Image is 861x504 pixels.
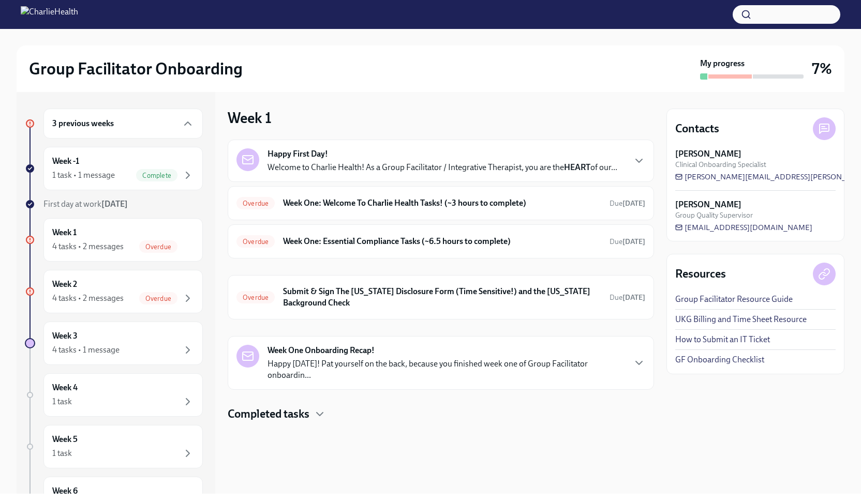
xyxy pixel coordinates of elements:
[675,354,764,365] a: GF Onboarding Checklist
[675,266,726,282] h4: Resources
[610,293,645,302] span: Due
[228,406,654,422] div: Completed tasks
[622,199,645,208] strong: [DATE]
[610,293,645,302] span: September 11th, 2025 10:00
[52,434,78,445] h6: Week 5
[136,172,177,179] span: Complete
[812,59,832,78] h3: 7%
[52,330,78,342] h6: Week 3
[52,382,78,393] h6: Week 4
[25,218,203,262] a: Week 14 tasks • 2 messagesOverdue
[25,373,203,417] a: Week 41 task
[675,210,753,220] span: Group Quality Supervisor
[236,200,275,207] span: Overdue
[52,170,115,181] div: 1 task • 1 message
[268,358,625,381] p: Happy [DATE]! Pat yourself on the back, because you finished week one of Group Facilitator onboar...
[25,147,203,190] a: Week -11 task • 1 messageComplete
[236,195,645,211] a: OverdueWeek One: Welcome To Charlie Health Tasks! (~3 hours to complete)Due[DATE]
[228,406,309,422] h4: Completed tasks
[101,199,128,209] strong: [DATE]
[622,293,645,302] strong: [DATE]
[52,227,77,238] h6: Week 1
[675,160,766,170] span: Clinical Onboarding Specialist
[52,396,72,407] div: 1 task
[25,270,203,313] a: Week 24 tasks • 2 messagesOverdue
[52,485,78,497] h6: Week 6
[21,6,78,23] img: CharlieHealth
[25,198,203,210] a: First day at work[DATE]
[236,294,275,301] span: Overdue
[610,237,645,246] span: Due
[564,162,590,172] strong: HEART
[52,241,124,252] div: 4 tasks • 2 messages
[675,314,807,325] a: UKG Billing and Time Sheet Resource
[236,284,645,311] a: OverdueSubmit & Sign The [US_STATE] Disclosure Form (Time Sensitive!) and the [US_STATE] Backgrou...
[675,121,719,136] h4: Contacts
[43,199,128,209] span: First day at work
[610,237,645,247] span: September 9th, 2025 10:00
[675,148,741,160] strong: [PERSON_NAME]
[622,237,645,246] strong: [DATE]
[139,295,177,302] span: Overdue
[52,448,72,459] div: 1 task
[675,334,770,345] a: How to Submit an IT Ticket
[228,109,272,127] h3: Week 1
[139,243,177,251] span: Overdue
[675,294,793,305] a: Group Facilitator Resource Guide
[52,344,120,356] div: 4 tasks • 1 message
[236,233,645,250] a: OverdueWeek One: Essential Compliance Tasks (~6.5 hours to complete)Due[DATE]
[52,118,114,129] h6: 3 previous weeks
[25,322,203,365] a: Week 34 tasks • 1 message
[610,198,645,208] span: September 9th, 2025 10:00
[675,222,812,233] a: [EMAIL_ADDRESS][DOMAIN_NAME]
[43,109,203,139] div: 3 previous weeks
[52,156,79,167] h6: Week -1
[675,199,741,210] strong: [PERSON_NAME]
[610,199,645,208] span: Due
[700,58,745,69] strong: My progress
[52,293,124,304] div: 4 tasks • 2 messages
[268,162,617,173] p: Welcome to Charlie Health! As a Group Facilitator / Integrative Therapist, you are the of our...
[236,238,275,246] span: Overdue
[268,345,375,356] strong: Week One Onboarding Recap!
[283,197,601,209] h6: Week One: Welcome To Charlie Health Tasks! (~3 hours to complete)
[283,236,601,247] h6: Week One: Essential Compliance Tasks (~6.5 hours to complete)
[268,148,328,160] strong: Happy First Day!
[25,425,203,468] a: Week 51 task
[29,58,243,79] h2: Group Facilitator Onboarding
[52,279,77,290] h6: Week 2
[283,286,601,309] h6: Submit & Sign The [US_STATE] Disclosure Form (Time Sensitive!) and the [US_STATE] Background Check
